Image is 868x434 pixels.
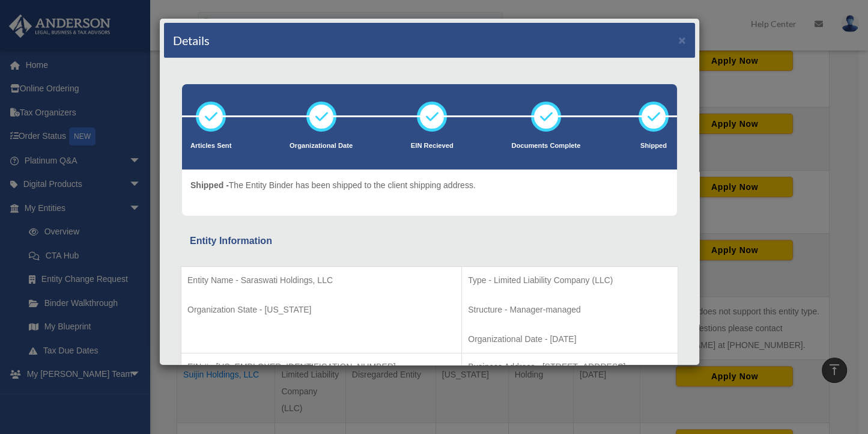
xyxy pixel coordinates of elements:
p: Organizational Date [290,140,353,152]
p: Organizational Date - [DATE] [468,332,672,347]
p: Business Address - [STREET_ADDRESS] [468,359,672,374]
div: Entity Information [190,233,669,249]
p: EIN # - [US_EMPLOYER_IDENTIFICATION_NUMBER] [187,359,455,374]
p: The Entity Binder has been shipped to the client shipping address. [190,178,476,193]
p: Organization State - [US_STATE] [187,302,455,317]
p: Articles Sent [190,140,231,152]
p: Shipped [639,140,669,152]
p: Structure - Manager-managed [468,302,672,317]
span: Shipped - [190,180,229,190]
p: Entity Name - Saraswati Holdings, LLC [187,273,455,288]
p: Documents Complete [511,140,580,152]
button: × [678,34,686,46]
p: EIN Recieved [411,140,454,152]
p: Type - Limited Liability Company (LLC) [468,273,672,288]
h4: Details [173,32,210,49]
